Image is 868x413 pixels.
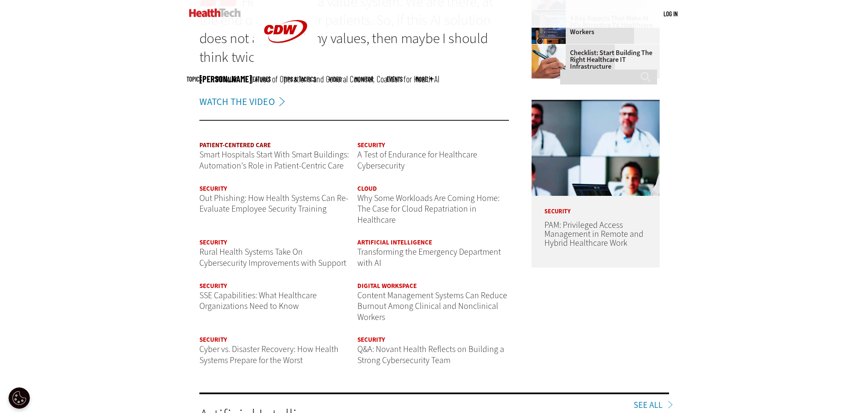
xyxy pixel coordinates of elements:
a: Q&A: Novant Health Reflects on Building a Strong Cybersecurity Team [357,343,504,366]
a: Why Some Workloads Are Coming Home: The Case for Cloud Repatriation in Healthcare [357,192,500,226]
a: Artificial Intelligence [357,238,432,247]
a: Smart Hospitals Start With Smart Buildings: Automation's Role in Patient-Centric Care [199,149,349,172]
a: Log in [663,10,678,17]
div: Cookie Settings [9,387,30,409]
a: Cyber vs. Disaster Recovery: How Health Systems Prepare for the Worst [199,343,339,366]
span: Topics [187,76,202,82]
a: Security [199,238,227,247]
a: Security [199,184,227,193]
a: Cloud [357,184,377,193]
div: User menu [663,9,678,18]
a: Content Management Systems Can Reduce Burnout Among Clinical and Nonclinical Workers [357,290,507,323]
img: remote call with care team [532,100,660,196]
a: WATCH THE VIDEO [199,94,289,110]
a: Tips & Tactics [283,76,316,82]
img: Home [189,9,241,17]
a: Transforming the Emergency Department with AI [357,246,501,269]
span: More [415,76,433,82]
a: SSE Capabilities: What Healthcare Organizations Need to Know [199,290,317,312]
a: A Test of Endurance for Healthcare Cybersecurity [357,149,477,172]
a: Patient-Centered Care [199,141,271,149]
a: Digital Workspace [357,282,417,290]
span: Specialty [215,76,237,82]
a: PAM: Privileged Access Management in Remote and Hybrid Healthcare Work [544,219,643,249]
button: Open Preferences [9,387,30,409]
a: Out Phishing: How Health Systems Can Re-Evaluate Employee Security Training [199,192,348,215]
a: Security [199,335,227,344]
a: Features [250,76,271,82]
a: Events [386,76,403,82]
a: Security [357,141,385,149]
p: Security [532,196,660,215]
a: MonITor [354,76,374,82]
a: Rural Health Systems Take On Cybersecurity Improvements with Support [199,246,346,269]
a: Security [199,282,227,290]
a: Security [357,335,385,344]
a: CDW [254,56,318,65]
a: See All [634,401,669,410]
a: Video [329,76,342,82]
